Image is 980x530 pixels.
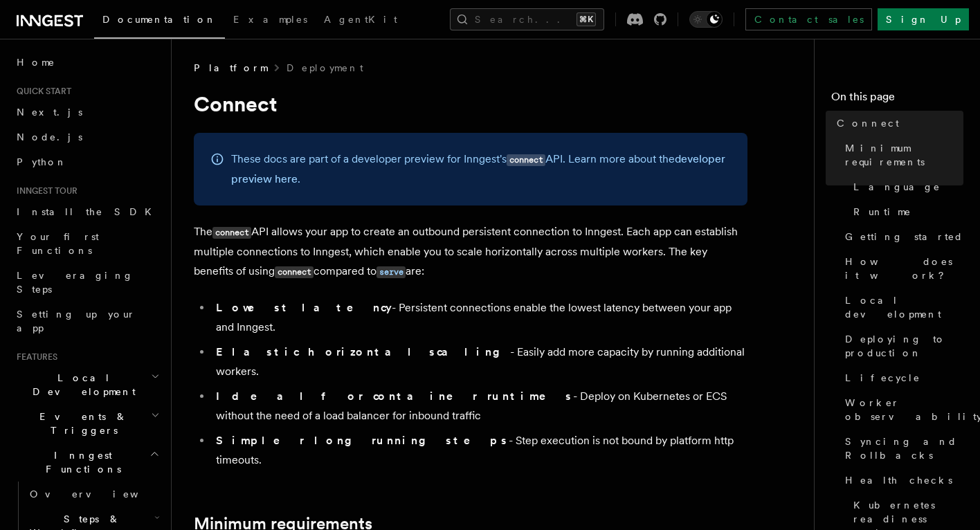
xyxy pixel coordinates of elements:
[840,224,963,249] a: Getting started
[11,50,163,75] a: Home
[11,86,71,97] span: Quick start
[231,149,731,189] p: These docs are part of a developer preview for Inngest's API. Learn more about the .
[216,301,392,314] strong: Lowest latency
[11,302,163,340] a: Setting up your app
[376,266,406,278] code: serve
[11,365,163,404] button: Local Development
[845,473,952,487] span: Health checks
[840,136,963,174] a: Minimum requirements
[11,263,163,302] a: Leveraging Steps
[17,156,67,167] span: Python
[11,371,151,399] span: Local Development
[316,4,406,37] a: AgentKit
[287,61,363,75] a: Deployment
[11,448,149,476] span: Inngest Functions
[845,230,963,244] span: Getting started
[194,91,747,116] h1: Connect
[837,116,899,130] span: Connect
[450,8,604,30] button: Search...⌘K
[11,410,151,437] span: Events & Triggers
[275,266,314,278] code: connect
[840,390,963,429] a: Worker observability
[212,298,747,337] li: - Persistent connections enable the lowest latency between your app and Inngest.
[11,351,57,363] span: Features
[11,149,163,174] a: Python
[845,293,963,321] span: Local development
[845,332,963,360] span: Deploying to production
[216,434,509,447] strong: Simpler long running steps
[840,327,963,365] a: Deploying to production
[878,8,969,30] a: Sign Up
[194,61,267,75] span: Platform
[840,288,963,327] a: Local development
[216,345,510,358] strong: Elastic horizontal scaling
[102,14,217,25] span: Documentation
[17,206,160,217] span: Install the SDK
[17,107,82,118] span: Next.js
[840,468,963,493] a: Health checks
[225,4,316,37] a: Examples
[17,131,82,143] span: Node.js
[11,185,78,197] span: Inngest tour
[24,482,163,506] a: Overview
[840,429,963,468] a: Syncing and Rollbacks
[17,55,55,69] span: Home
[233,14,307,25] span: Examples
[845,141,963,169] span: Minimum requirements
[831,111,963,136] a: Connect
[848,199,963,224] a: Runtime
[853,205,911,219] span: Runtime
[577,12,596,26] kbd: ⌘K
[17,309,136,333] span: Setting up your app
[11,100,163,125] a: Next.js
[212,431,747,470] li: - Step execution is not bound by platform http timeouts.
[324,14,397,25] span: AgentKit
[194,222,747,282] p: The API allows your app to create an outbound persistent connection to Inngest. Each app can esta...
[376,264,406,277] a: serve
[11,224,163,263] a: Your first Functions
[845,435,963,462] span: Syncing and Rollbacks
[11,125,163,149] a: Node.js
[689,11,723,28] button: Toggle dark mode
[507,154,545,166] code: connect
[17,231,99,256] span: Your first Functions
[840,249,963,288] a: How does it work?
[212,387,747,426] li: - Deploy on Kubernetes or ECS without the need of a load balancer for inbound traffic
[94,4,225,39] a: Documentation
[848,174,963,199] a: Language
[745,8,872,30] a: Contact sales
[11,404,163,443] button: Events & Triggers
[831,89,963,111] h4: On this page
[853,180,941,194] span: Language
[212,342,747,381] li: - Easily add more capacity by running additional workers.
[845,255,963,282] span: How does it work?
[17,270,134,295] span: Leveraging Steps
[11,199,163,224] a: Install the SDK
[845,371,920,385] span: Lifecycle
[212,227,251,239] code: connect
[216,390,573,403] strong: Ideal for container runtimes
[11,443,163,482] button: Inngest Functions
[840,365,963,390] a: Lifecycle
[30,488,172,500] span: Overview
